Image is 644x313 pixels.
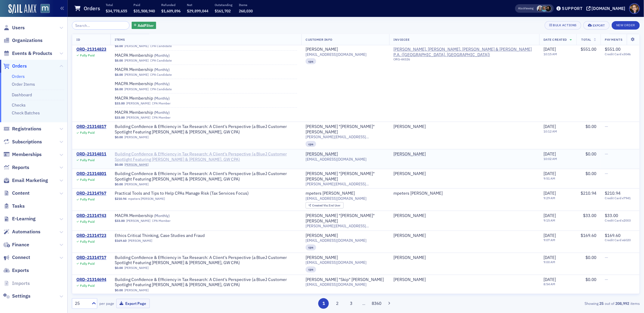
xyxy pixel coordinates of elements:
span: $33.00 [115,101,125,105]
a: E-Learning [3,216,36,222]
p: Net [187,3,208,7]
a: Settings [3,293,30,299]
a: MACPA Membership (Monthly) [115,96,191,101]
a: Content [3,190,30,196]
a: [PERSON_NAME] [306,233,338,238]
span: $33.00 [115,219,125,223]
span: — [605,255,608,260]
span: Wayne Baldwin [393,233,535,238]
label: per page [99,301,114,306]
span: Lauren McDonough [545,5,552,12]
div: Fully Paid [80,284,95,288]
span: Add Filter [138,23,154,28]
button: [DOMAIN_NAME] [586,6,628,11]
a: Orders [12,74,25,79]
strong: 25 [598,301,605,306]
a: Memberships [3,151,42,158]
a: Building Confidence & Efficiency in Tax Research: A Client’s Perspective (a BlueJ Customer Spotli... [115,171,297,182]
a: Checks [12,102,26,108]
a: MACPA Membership (Monthly) [115,67,191,72]
span: $34,778,655 [106,8,127,13]
div: ORG-44326 [393,57,535,63]
span: $31,508,940 [133,8,155,13]
a: Exports [3,267,29,274]
a: ORD-21314743 [76,213,106,219]
a: Ethics Critical Thinking, Case Studies and Fraud [115,233,205,238]
span: [EMAIL_ADDRESS][DOMAIN_NAME] [306,260,367,265]
a: MACPA Membership (Monthly) [115,81,191,87]
span: [DATE] [543,171,556,176]
div: CPA Member [152,116,171,120]
div: ORD-21314723 [76,233,106,238]
span: $210.94 [605,190,620,196]
span: [DATE] [543,46,556,52]
div: Bulk Actions [553,24,577,27]
div: cpa [306,244,316,251]
span: Items [115,37,125,42]
time: 9:15 AM [543,218,555,222]
div: [PERSON_NAME] [393,213,426,219]
p: Outstanding [215,3,232,7]
span: $0.00 [115,266,123,270]
div: Export [593,24,605,27]
input: Search… [72,21,130,30]
span: ID [76,37,80,42]
a: [PERSON_NAME], [PERSON_NAME], [PERSON_NAME] & [PERSON_NAME] P.A. ([GEOGRAPHIC_DATA], [GEOGRAPHIC_... [393,47,535,57]
p: Total [106,3,127,7]
span: Events & Products [12,50,52,57]
span: Tasks [12,203,25,209]
div: CPA Candidate [150,87,172,91]
a: ORD-21314801 [76,171,106,177]
span: $1,609,896 [161,8,181,13]
div: cpa [306,267,316,273]
span: [DATE] [543,190,556,196]
div: ORD-21314694 [76,277,106,283]
div: CPA Candidate [150,59,172,62]
div: ORD-21314823 [76,47,106,52]
span: Building Confidence & Efficiency in Tax Research: A Client’s Perspective (a BlueJ Customer Spotli... [115,152,297,162]
span: ( Monthly ) [154,110,170,115]
button: 1 [318,298,329,309]
span: mpeters Peters [393,191,535,196]
div: Created Via: End User [306,202,344,209]
span: $551.00 [581,46,596,52]
a: [PERSON_NAME] [124,73,149,77]
img: SailAMX [8,4,36,14]
div: Fully Paid [80,240,95,244]
span: $8.00 [115,73,123,77]
span: $0.00 [115,163,123,167]
span: [DATE] [543,255,556,260]
span: Email Marketing [12,177,48,184]
a: [PERSON_NAME] [124,163,149,167]
span: $169.60 [581,233,596,238]
span: $210.94 [115,197,127,201]
time: 8:54 AM [543,282,555,286]
a: [PERSON_NAME] "[PERSON_NAME]" [PERSON_NAME] [306,171,385,182]
span: — [605,171,608,176]
a: Dashboard [12,92,32,97]
a: Users [3,24,25,31]
p: Paid [133,3,155,7]
a: ORD-21314817 [76,124,106,129]
div: Support [562,6,583,11]
span: $33.00 [605,213,618,218]
span: 260,030 [239,8,253,13]
div: 25 [75,300,88,307]
a: [PERSON_NAME] [126,101,150,105]
button: AddFilter [132,22,156,29]
span: MACPA Membership [115,110,191,115]
span: Created Via : [312,203,329,207]
a: New Order [612,22,640,27]
span: Building Confidence & Efficiency in Tax Research: A Client’s Perspective (a BlueJ Customer Spotli... [115,277,297,288]
span: — [605,277,608,282]
a: ORD-21314717 [76,255,106,260]
a: Check Batches [12,110,40,116]
span: Viewing [518,6,534,11]
span: $169.60 [115,239,127,243]
a: mpeters [PERSON_NAME] [393,191,443,196]
span: ( Monthly ) [154,81,170,86]
span: [DATE] [543,233,556,238]
span: Credit Card x6020 [605,238,635,242]
a: [PERSON_NAME] [124,266,149,270]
